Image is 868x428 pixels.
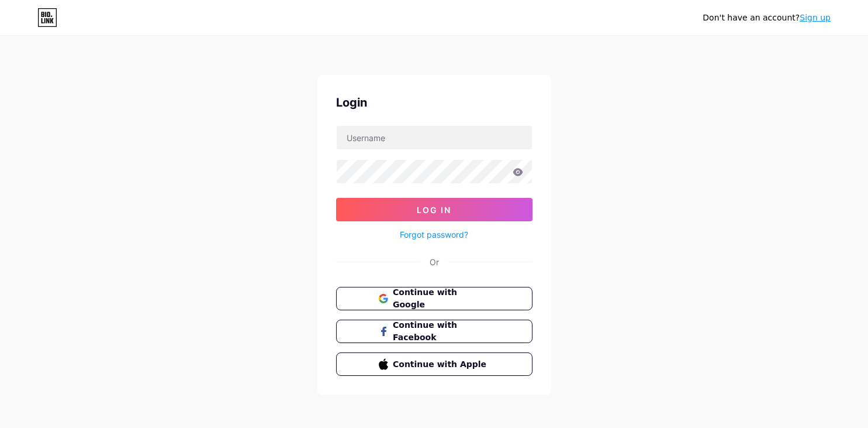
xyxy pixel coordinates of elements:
[430,256,439,268] div: Or
[336,94,532,111] div: Login
[336,352,532,376] button: Continue with Apple
[393,286,489,311] span: Continue with Google
[336,320,532,343] button: Continue with Facebook
[417,205,451,215] span: Log In
[800,13,831,22] a: Sign up
[336,287,532,310] button: Continue with Google
[393,358,489,371] span: Continue with Apple
[400,228,468,241] a: Forgot password?
[336,198,532,221] button: Log In
[393,319,489,344] span: Continue with Facebook
[337,126,532,149] input: Username
[703,12,831,24] div: Don't have an account?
